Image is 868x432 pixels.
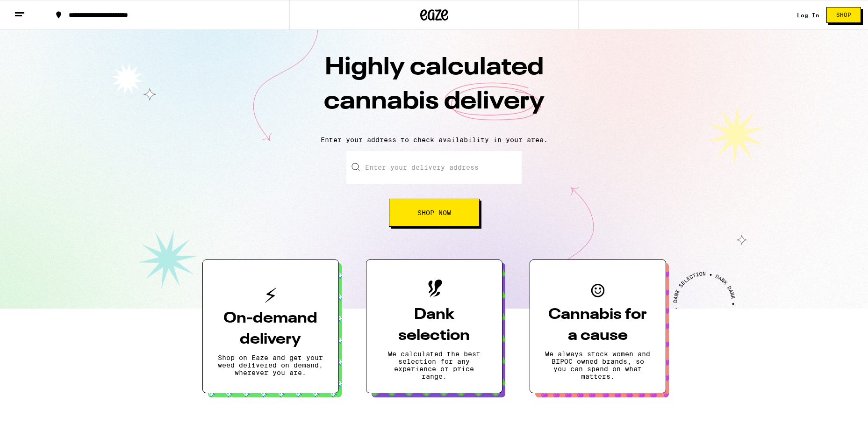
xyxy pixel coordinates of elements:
[826,7,861,23] button: Shop
[9,136,859,144] p: Enter your address to check availability in your area.
[417,209,451,216] span: Shop Now
[545,304,651,346] h3: Cannabis for a cause
[797,12,819,18] a: Log In
[381,304,487,346] h3: Dank selection
[545,350,651,380] p: We always stock women and BIPOC owned brands, so you can spend on what matters.
[202,259,339,393] button: On-demand deliveryShop on Eaze and get your weed delivered on demand, wherever you are.
[366,259,502,393] button: Dank selectionWe calculated the best selection for any experience or price range.
[819,7,868,23] a: Shop
[530,259,666,393] button: Cannabis for a causeWe always stock women and BIPOC owned brands, so you can spend on what matters.
[389,199,480,227] button: Shop Now
[836,12,851,18] span: Shop
[346,151,522,184] input: Enter your delivery address
[271,51,598,129] h1: Highly calculated cannabis delivery
[218,308,323,350] h3: On-demand delivery
[381,350,487,380] p: We calculated the best selection for any experience or price range.
[218,354,323,376] p: Shop on Eaze and get your weed delivered on demand, wherever you are.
